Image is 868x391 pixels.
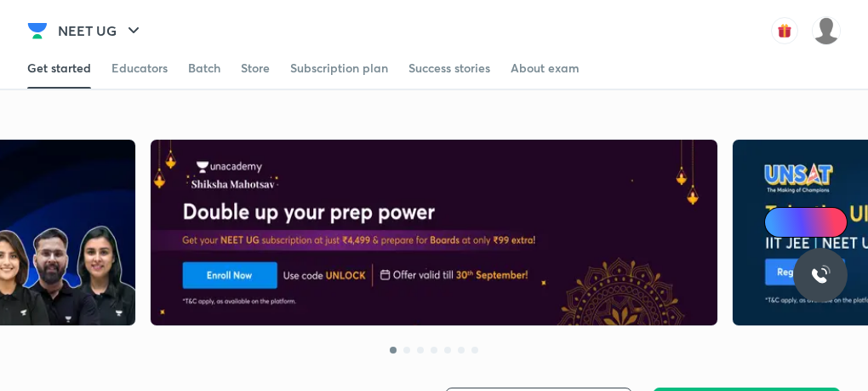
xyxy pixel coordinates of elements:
[812,16,841,45] img: VAISHNAVI DWIVEDI
[764,207,848,238] a: Ai Doubts
[27,20,48,41] img: Company Logo
[408,48,490,89] a: Success stories
[241,48,270,89] a: Store
[810,265,831,285] img: ttu
[27,60,91,77] div: Get started
[111,60,168,77] div: Educators
[408,60,490,77] div: Success stories
[188,60,220,77] div: Batch
[48,14,154,48] button: NEET UG
[511,48,580,89] a: About exam
[241,60,270,77] div: Store
[290,60,388,77] div: Subscription plan
[111,48,168,89] a: Educators
[511,60,580,77] div: About exam
[774,216,788,229] img: Icon
[290,48,388,89] a: Subscription plan
[771,17,798,44] img: avatar
[27,48,91,89] a: Get started
[792,216,837,229] span: Ai Doubts
[188,48,220,89] a: Batch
